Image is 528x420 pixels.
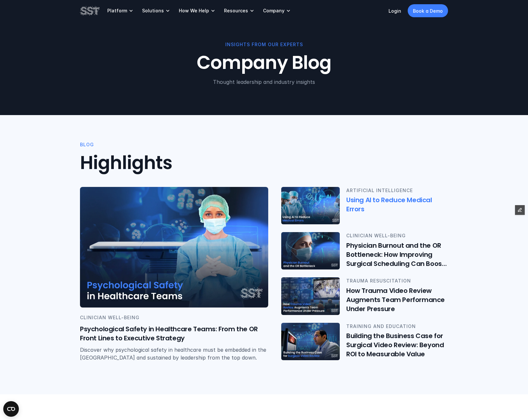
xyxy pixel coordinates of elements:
a: Nurse in scrub cap and mask. A clock in the background.CLINICIAN WELL-BEINGPhysician Burnout and ... [281,232,448,269]
img: A physician looking at Black Box Platform data on a desktop computer [281,323,340,360]
h2: Highlights [80,152,448,174]
h6: Building the Business Case for Surgical Video Review: Beyond ROI to Measurable Value [346,331,448,359]
p: Book a Demo [413,7,443,14]
p: CLINICIAN WELL-BEING [346,232,448,239]
p: Company [263,8,284,14]
p: How We Help [179,8,209,14]
p: BLOG [80,141,94,148]
a: 3 male surgeons operating on a patient with 2 female surgical staff in the backgroundARTIFICIAL I... [281,187,448,224]
a: Login [389,8,401,14]
img: 3 male surgeons operating on a patient with 2 female surgical staff in the background [280,186,341,225]
button: Edit Framer Content [515,205,525,215]
button: Open CMP widget [3,401,19,417]
h6: Psychological Safety in Healthcare Teams: From the OR Front Lines to Executive Strategy [80,325,268,343]
img: A group of trauma staff watching a video review in a classroom setting [281,278,340,315]
p: Platform [107,8,127,14]
a: Book a Demo [408,4,448,17]
p: TRAUMA RESUSCITATION [346,278,448,285]
a: Nurse in surgical cap, gown, and gloves standing in front of an empty OR tableCLINICIAN WELL-BEIN... [80,187,268,368]
h1: Company Blog [80,52,448,74]
p: Resources [224,8,248,14]
p: Thought leadership and industry insights [80,78,448,86]
p: Discover why psychological safety in healthcare must be embedded in the [GEOGRAPHIC_DATA] and sus... [80,346,268,362]
p: ARTIFICIAL INTELLIGENCE [346,187,448,194]
img: SST logo [80,5,99,16]
p: Insights From Our Experts [80,41,448,48]
a: A physician looking at Black Box Platform data on a desktop computerTRAINING AND EDUCATIONBuildin... [281,323,448,360]
p: CLINICIAN WELL-BEING [80,314,268,321]
h6: Using AI to Reduce Medical Errors [346,196,448,214]
a: A group of trauma staff watching a video review in a classroom settingTRAUMA RESUSCITATIONHow Tra... [281,278,448,315]
p: Solutions [142,8,164,14]
p: TRAINING AND EDUCATION [346,323,448,330]
h6: Physician Burnout and the OR Bottleneck: How Improving Surgical Scheduling Can Boost Capacity and... [346,241,448,268]
h6: How Trauma Video Review Augments Team Performance Under Pressure [346,286,448,313]
img: Nurse in scrub cap and mask. A clock in the background. [281,232,340,269]
img: Nurse in surgical cap, gown, and gloves standing in front of an empty OR table [80,187,268,308]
